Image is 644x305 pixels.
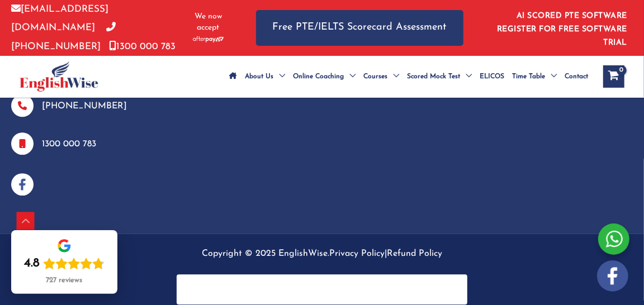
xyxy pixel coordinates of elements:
[245,57,273,96] span: About Us
[561,57,592,96] a: Contact
[512,57,545,96] span: Time Table
[289,57,359,96] a: Online CoachingMenu Toggle
[188,282,456,292] iframe: PayPal Message 2
[109,42,176,51] a: 1300 000 783
[329,249,385,258] a: Privacy Policy
[603,65,624,88] a: View Shopping Cart, empty
[565,57,588,96] span: Contact
[24,256,40,271] div: 4.8
[460,57,472,96] span: Menu Toggle
[363,57,387,96] span: Courses
[273,57,285,96] span: Menu Toggle
[46,276,82,285] div: 727 reviews
[480,57,504,96] span: ELICOS
[20,61,98,92] img: cropped-ew-logo
[241,57,289,96] a: About UsMenu Toggle
[256,10,463,45] a: Free PTE/IELTS Scorecard Assessment
[407,57,460,96] span: Scored Mock Test
[293,57,344,96] span: Online Coaching
[476,57,508,96] a: ELICOS
[344,57,356,96] span: Menu Toggle
[193,36,224,42] img: Afterpay-Logo
[359,57,403,96] a: CoursesMenu Toggle
[42,102,127,111] a: [PHONE_NUMBER]
[545,57,557,96] span: Menu Toggle
[11,4,108,32] a: [EMAIL_ADDRESS][DOMAIN_NAME]
[225,57,592,96] nav: Site Navigation: Main Menu
[597,260,628,292] img: white-facebook.png
[24,256,105,271] div: Rating: 4.8 out of 5
[403,57,476,96] a: Scored Mock TestMenu Toggle
[11,22,633,196] aside: Footer Widget 1
[508,57,561,96] a: Time TableMenu Toggle
[387,57,399,96] span: Menu Toggle
[20,245,624,263] p: Copyright © 2025 EnglishWise. |
[497,12,627,47] a: AI SCORED PTE SOFTWARE REGISTER FOR FREE SOFTWARE TRIAL
[189,11,228,34] span: We now accept
[11,173,34,196] img: facebook-blue-icons.png
[387,249,442,258] a: Refund Policy
[42,140,96,149] a: 1300 000 783
[486,3,633,53] aside: Header Widget 1
[11,23,116,51] a: [PHONE_NUMBER]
